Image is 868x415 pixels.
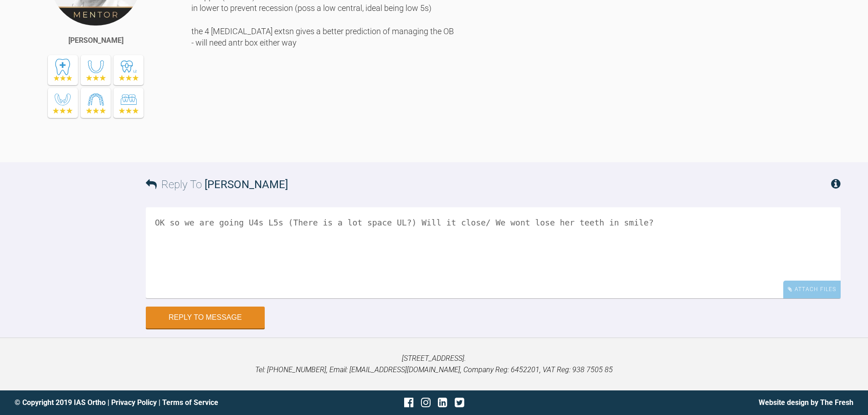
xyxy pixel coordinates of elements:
[146,307,265,328] button: Reply to Message
[783,281,841,298] div: Attach Files
[111,398,157,407] a: Privacy Policy
[146,176,288,193] h3: Reply To
[68,35,123,46] div: [PERSON_NAME]
[205,178,288,191] span: [PERSON_NAME]
[759,398,853,407] a: Website design by The Fresh
[146,207,841,298] textarea: OK so we are going U4s L5s (There is a lot space UL?) Will it close/ We wont lose her teeth in sm...
[162,398,218,407] a: Terms of Service
[15,353,853,376] p: [STREET_ADDRESS]. Tel: [PHONE_NUMBER], Email: [EMAIL_ADDRESS][DOMAIN_NAME], Company Reg: 6452201,...
[15,397,294,409] div: © Copyright 2019 IAS Ortho | |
